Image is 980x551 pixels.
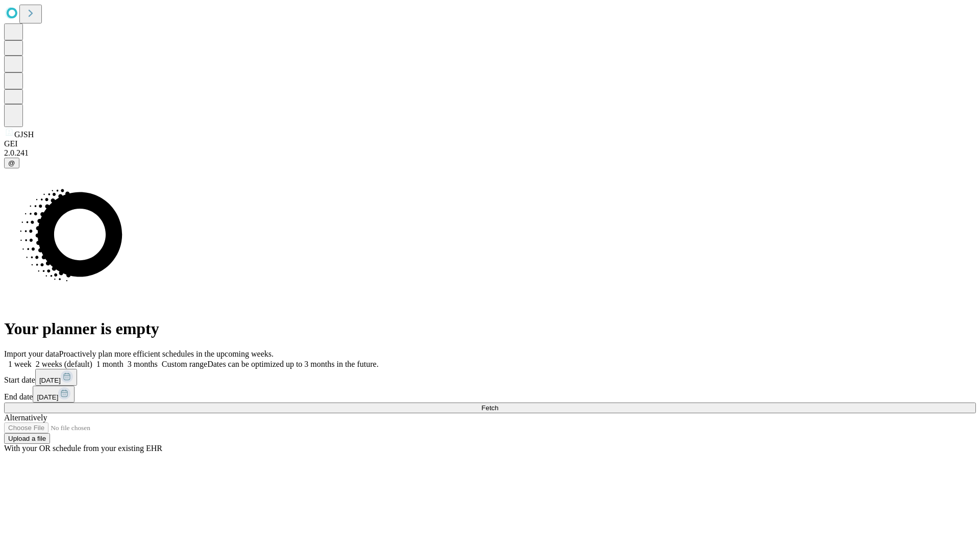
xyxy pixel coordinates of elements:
span: With your OR schedule from your existing EHR [4,444,162,453]
button: [DATE] [33,386,75,403]
span: 1 month [96,360,124,368]
span: 2 weeks (default) [36,360,92,368]
span: Proactively plan more efficient schedules in the upcoming weeks. [59,349,274,358]
div: Start date [4,369,976,386]
span: [DATE] [37,393,58,401]
button: Fetch [4,403,976,413]
span: Dates can be optimized up to 3 months in the future. [207,360,378,368]
span: Fetch [481,404,498,412]
span: [DATE] [39,377,61,384]
button: Upload a file [4,433,50,444]
button: [DATE] [35,369,77,386]
div: 2.0.241 [4,148,976,158]
span: 1 week [8,360,32,368]
span: GJSH [14,130,34,139]
span: Custom range [162,360,207,368]
span: Import your data [4,349,59,358]
span: @ [8,159,15,167]
span: 3 months [128,360,158,368]
div: GEI [4,139,976,148]
button: @ [4,158,19,168]
div: End date [4,386,976,403]
span: Alternatively [4,413,47,422]
h1: Your planner is empty [4,319,976,338]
